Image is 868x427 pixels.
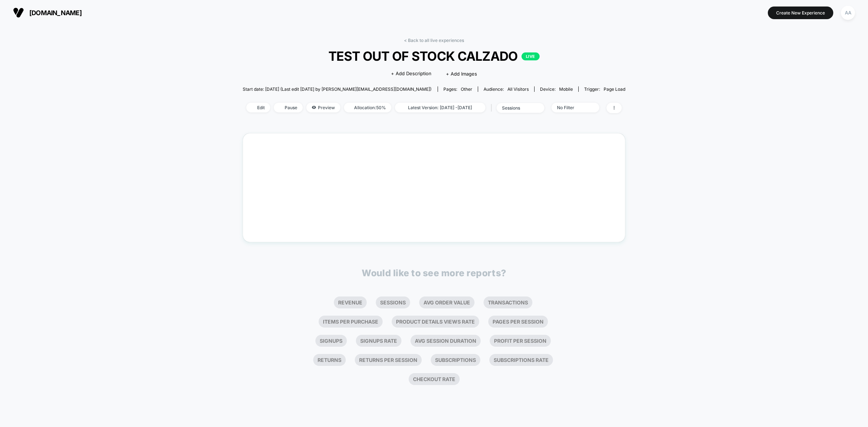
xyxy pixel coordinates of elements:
[522,52,540,60] p: LIVE
[29,9,82,17] span: [DOMAIN_NAME]
[392,316,479,328] li: Product Details Views Rate
[559,86,573,92] span: mobile
[431,354,480,366] li: Subscriptions
[484,86,529,92] div: Audience:
[484,296,532,308] li: Transactions
[839,5,857,20] button: AA
[557,105,586,110] div: No Filter
[319,316,383,328] li: Items Per Purchase
[246,103,270,112] span: Edit
[409,373,460,385] li: Checkout Rate
[489,354,553,366] li: Subscriptions Rate
[604,86,625,92] span: Page Load
[313,354,346,366] li: Returns
[446,71,477,77] span: + Add Images
[315,335,347,347] li: Signups
[419,296,475,308] li: Avg Order Value
[13,7,24,18] img: Visually logo
[490,335,551,347] li: Profit Per Session
[534,86,578,92] span: Device:
[502,105,531,111] div: sessions
[507,86,529,92] span: All Visitors
[306,103,340,112] span: Preview
[274,103,303,112] span: Pause
[841,6,855,20] div: AA
[488,316,548,328] li: Pages Per Session
[410,335,481,347] li: Avg Session Duration
[243,86,431,92] span: Start date: [DATE] (Last edit [DATE] by [PERSON_NAME][EMAIL_ADDRESS][DOMAIN_NAME])
[356,335,401,347] li: Signups Rate
[391,70,431,77] span: + Add Description
[489,103,497,113] span: |
[461,86,472,92] span: other
[395,103,485,112] span: Latest Version: [DATE] - [DATE]
[355,354,422,366] li: Returns Per Session
[334,296,367,308] li: Revenue
[362,268,506,278] p: Would like to see more reports?
[404,38,464,43] a: < Back to all live experiences
[11,7,84,18] button: [DOMAIN_NAME]
[443,86,472,92] div: Pages:
[344,103,391,112] span: Allocation: 50%
[262,48,607,64] span: TEST OUT OF STOCK CALZADO
[768,7,833,19] button: Create New Experience
[376,296,410,308] li: Sessions
[584,86,625,92] div: Trigger:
